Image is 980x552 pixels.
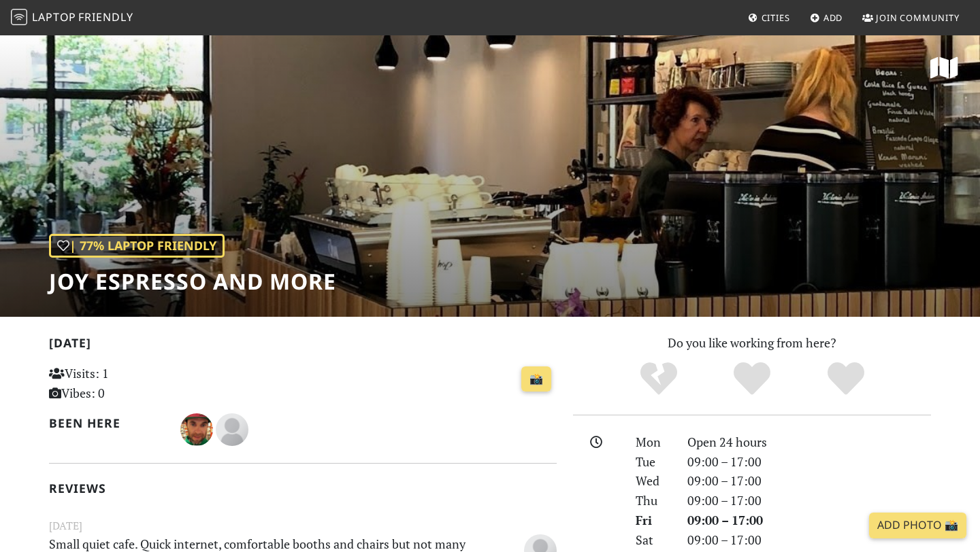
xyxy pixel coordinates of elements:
[11,6,133,30] a: LaptopFriendly LaptopFriendly
[216,420,248,436] span: Katerina
[180,420,216,436] span: Jose cruz
[627,511,679,530] div: Fri
[869,513,966,538] a: Add Photo 📸
[627,491,679,511] div: Thu
[521,366,551,392] a: 📸
[627,432,679,452] div: Mon
[762,12,790,24] span: Cities
[857,5,965,30] a: Join Community
[876,12,960,24] span: Join Community
[679,511,939,530] div: 09:00 – 17:00
[612,360,706,398] div: No
[705,360,799,398] div: Yes
[49,336,557,356] h2: [DATE]
[49,481,557,496] h2: Reviews
[49,364,208,403] p: Visits: 1 Vibes: 0
[679,530,939,550] div: 09:00 – 17:00
[679,471,939,491] div: 09:00 – 17:00
[742,5,796,30] a: Cities
[627,471,679,491] div: Wed
[78,10,133,24] span: Friendly
[799,360,893,398] div: Definitely!
[627,530,679,550] div: Sat
[573,333,931,353] p: Do you like working from here?
[679,452,939,472] div: 09:00 – 17:00
[679,432,939,452] div: Open 24 hours
[49,416,164,430] h2: Been here
[804,5,849,30] a: Add
[627,452,679,472] div: Tue
[216,413,248,446] img: blank-535327c66bd565773addf3077783bbfce4b00ec00e9fd257753287c682c7fa38.png
[49,234,225,258] div: | 77% Laptop Friendly
[41,517,565,534] small: [DATE]
[823,12,843,24] span: Add
[180,413,213,446] img: 3182-jose-cruz.jpg
[49,269,336,294] h1: Joy Espresso and More
[679,491,939,511] div: 09:00 – 17:00
[32,10,76,24] span: Laptop
[11,9,27,25] img: LaptopFriendly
